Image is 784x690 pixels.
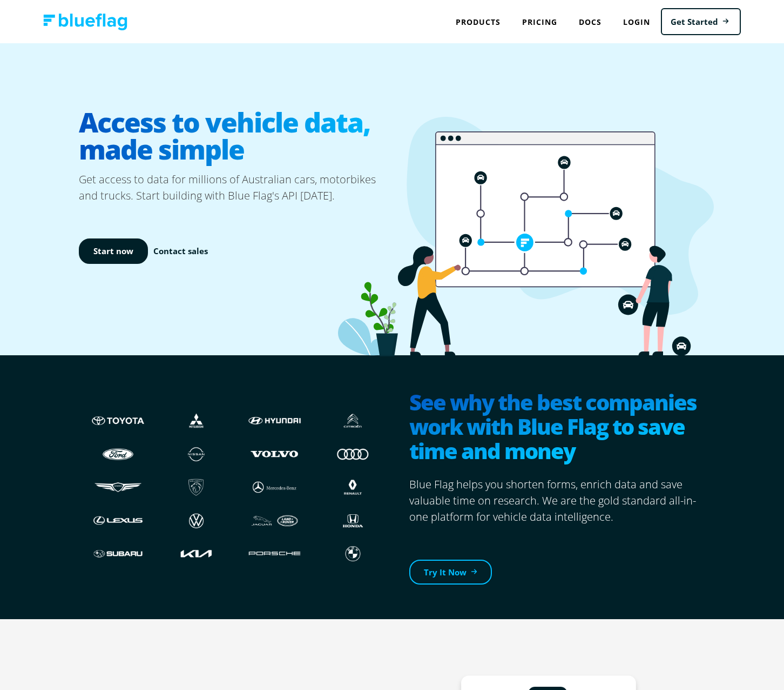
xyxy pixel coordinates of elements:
[246,443,303,464] img: Volvo logo
[79,238,148,264] a: Start now
[43,14,127,30] img: Blue Flag logo
[568,11,612,33] a: Docs
[168,410,225,431] img: Mistubishi logo
[153,245,208,257] a: Contact sales
[612,11,661,33] a: Login to Blue Flag application
[511,11,568,33] a: Pricing
[409,390,705,466] h2: See why the best companies work with Blue Flag to save time and money
[246,410,303,431] img: Hyundai logo
[168,477,225,497] img: Peugeot logo
[409,560,492,585] a: Try It Now
[661,8,741,36] a: Get Started
[246,543,303,564] img: Porshce logo
[168,443,225,464] img: Nissan logo
[325,477,381,497] img: Renault logo
[90,543,146,564] img: Subaru logo
[79,171,392,204] p: Get access to data for millions of Australian cars, motorbikes and trucks. Start building with Bl...
[90,443,146,464] img: Ford logo
[168,543,225,564] img: Kia logo
[168,510,225,531] img: Volkswagen logo
[325,510,381,531] img: Honda logo
[409,476,705,525] p: Blue Flag helps you shorten forms, enrich data and save valuable time on research. We are the gol...
[90,410,146,431] img: Toyota logo
[90,510,146,531] img: Lexus logo
[325,443,381,464] img: Audi logo
[445,11,511,33] div: Products
[325,410,381,431] img: Citroen logo
[246,477,303,497] img: Mercedes logo
[325,543,381,564] img: BMW logo
[90,477,146,497] img: Genesis logo
[79,100,392,171] h1: Access to vehicle data, made simple
[246,510,303,531] img: JLR logo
